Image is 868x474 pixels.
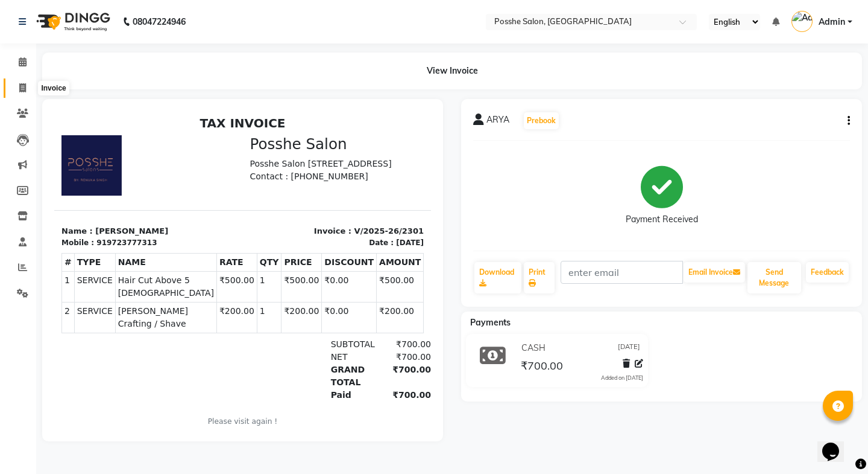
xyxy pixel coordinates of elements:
[203,142,227,160] th: QTY
[684,262,745,283] button: Email Invoice
[817,426,856,462] iframe: chat widget
[323,227,377,240] div: ₹700.00
[269,240,323,252] div: NET
[747,262,801,293] button: Send Message
[203,191,227,222] td: 1
[521,359,563,376] span: ₹700.00
[162,191,203,222] td: ₹200.00
[20,160,61,191] td: SERVICE
[7,114,181,126] p: Name : [PERSON_NAME]
[31,5,113,39] img: logo
[315,126,339,137] div: Date :
[8,142,20,160] th: #
[470,317,511,328] span: Payments
[20,191,61,222] td: SERVICE
[269,278,323,290] div: Paid
[268,191,322,222] td: ₹0.00
[133,5,186,39] b: 08047224946
[38,81,69,95] div: Invoice
[8,191,20,222] td: 2
[162,160,203,191] td: ₹500.00
[486,114,509,130] span: ARYA
[561,261,682,284] input: enter email
[269,252,323,278] div: GRAND TOTAL
[626,213,698,226] div: Payment Received
[162,142,203,160] th: RATE
[268,142,322,160] th: DISCOUNT
[269,227,323,240] div: SUBTOTAL
[8,160,20,191] td: 1
[196,114,370,126] p: Invoice : V/2025-26/2301
[524,262,555,293] a: Print
[322,191,370,222] td: ₹200.00
[196,46,370,59] p: Posshe Salon [STREET_ADDRESS]
[323,278,377,290] div: ₹700.00
[64,163,160,188] span: Hair Cut Above 5 [DEMOGRAPHIC_DATA]
[342,126,370,137] div: [DATE]
[196,24,370,42] h3: Posshe Salon
[64,194,160,219] span: [PERSON_NAME] Crafting / Shave
[322,160,370,191] td: ₹500.00
[7,5,370,19] h2: TAX INVOICE
[227,191,268,222] td: ₹200.00
[227,160,268,191] td: ₹500.00
[806,262,849,283] a: Feedback
[323,252,377,278] div: ₹700.00
[61,142,162,160] th: NAME
[203,160,227,191] td: 1
[474,262,521,293] a: Download
[42,126,102,137] div: 919723777313
[7,126,40,137] div: Mobile :
[20,142,61,160] th: TYPE
[322,142,370,160] th: AMOUNT
[196,59,370,72] p: Contact : [PHONE_NUMBER]
[601,374,643,382] div: Added on [DATE]
[521,342,546,354] span: CASH
[7,305,370,316] p: Please visit again !
[819,16,845,28] span: Admin
[618,342,640,354] span: [DATE]
[524,112,559,129] button: Prebook
[42,53,862,89] div: View Invoice
[323,240,377,252] div: ₹700.00
[791,11,813,32] img: Admin
[268,160,322,191] td: ₹0.00
[227,142,268,160] th: PRICE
